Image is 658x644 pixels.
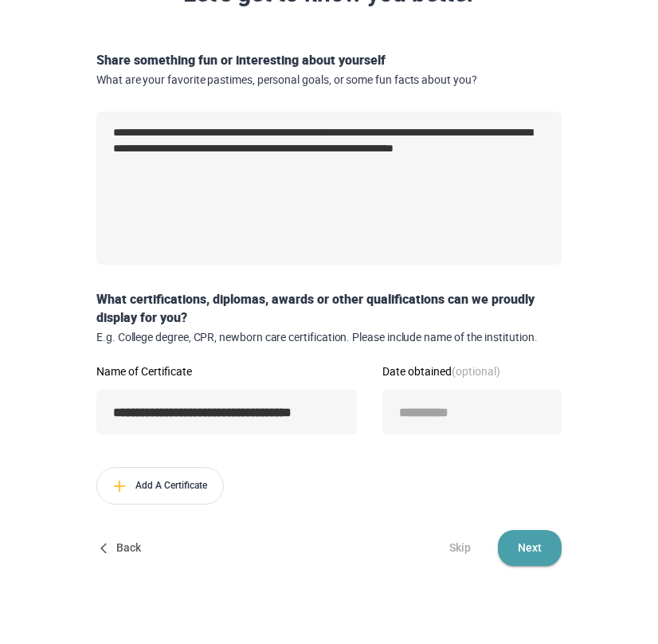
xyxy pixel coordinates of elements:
[90,290,568,344] div: What certifications, diplomas, awards or other qualifications can we proudly display for you?
[97,468,223,504] span: Add A Certificate
[96,331,562,344] span: E.g. College degree, CPR, newborn care certification. Please include name of the institution.
[498,530,562,566] button: Next
[96,530,147,566] button: Back
[90,51,568,87] div: Share something fun or interesting about yourself
[96,366,357,377] label: Name of Certificate
[452,363,500,379] strong: (optional)
[514,530,546,566] span: Next
[96,467,224,505] button: Add A Certificate
[382,363,500,379] span: Date obtained
[96,73,562,87] span: What are your favorite pastimes, personal goals, or some fun facts about you?
[434,530,485,566] button: Skip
